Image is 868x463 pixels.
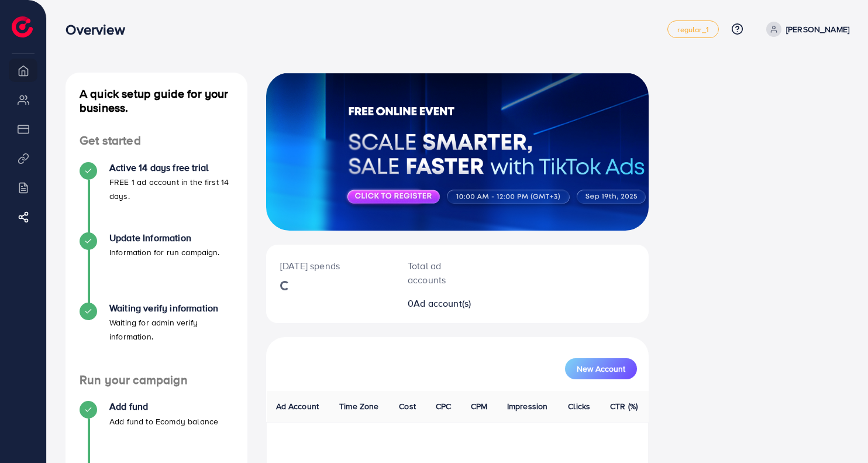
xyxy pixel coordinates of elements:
span: CPM [471,400,487,412]
button: New Account [565,358,637,379]
span: Ad account(s) [414,297,471,310]
p: Waiting for admin verify information. [109,315,233,344]
h4: Active 14 days free trial [109,162,233,173]
img: logo [12,16,33,37]
h4: A quick setup guide for your business. [66,87,247,115]
p: [DATE] spends [280,259,380,273]
h4: Get started [66,133,247,148]
p: [PERSON_NAME] [786,22,849,36]
li: Active 14 days free trial [66,162,247,232]
h4: Waiting verify information [109,303,233,314]
span: CTR (%) [610,400,638,412]
span: New Account [577,365,625,373]
li: Waiting verify information [66,303,247,373]
a: [PERSON_NAME] [762,22,849,37]
a: regular_1 [667,20,718,38]
span: Time Zone [339,400,378,412]
li: Update Information [66,232,247,303]
h3: Overview [66,21,134,38]
span: CPC [436,400,451,412]
span: Impression [507,400,548,412]
h2: 0 [408,298,476,309]
span: Ad Account [276,400,319,412]
p: Information for run campaign. [109,245,220,259]
span: regular_1 [677,26,708,33]
p: FREE 1 ad account in the first 14 days. [109,175,233,203]
p: Add fund to Ecomdy balance [109,414,218,428]
p: Total ad accounts [408,259,476,287]
h4: Update Information [109,232,220,243]
h4: Add fund [109,401,218,412]
h4: Run your campaign [66,373,247,387]
span: Clicks [568,400,590,412]
span: Cost [399,400,416,412]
